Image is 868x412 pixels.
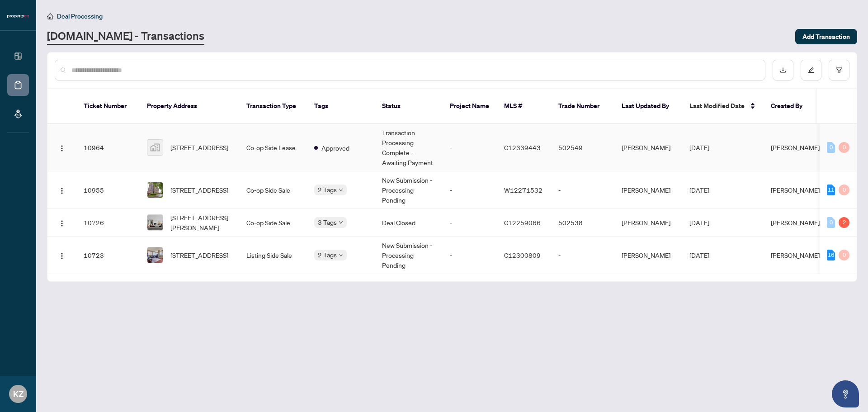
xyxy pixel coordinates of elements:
[147,215,163,230] img: thumbnail-img
[827,142,835,153] div: 0
[239,171,307,209] td: Co-op Side Sale
[57,12,103,20] span: Deal Processing
[140,89,239,124] th: Property Address
[13,388,24,400] span: KZ
[827,250,835,260] div: 16
[689,251,709,259] span: [DATE]
[614,89,682,124] th: Last Updated By
[170,250,228,260] span: [STREET_ADDRESS]
[614,171,682,209] td: [PERSON_NAME]
[318,185,337,195] span: 2 Tags
[239,237,307,274] td: Listing Side Sale
[47,28,204,45] a: [DOMAIN_NAME] - Transactions
[170,142,228,152] span: [STREET_ADDRESS]
[802,29,850,44] span: Add Transaction
[836,67,842,73] span: filter
[339,253,343,257] span: down
[307,89,375,124] th: Tags
[551,89,614,124] th: Trade Number
[827,217,835,228] div: 0
[47,13,53,19] span: home
[827,185,835,195] div: 11
[443,237,497,274] td: -
[58,252,66,260] img: Logo
[147,247,163,263] img: thumbnail-img
[443,171,497,209] td: -
[839,217,849,228] div: 2
[318,250,337,260] span: 2 Tags
[443,124,497,171] td: -
[780,67,786,73] span: download
[551,171,614,209] td: -
[339,220,343,225] span: down
[443,89,497,124] th: Project Name
[147,140,163,155] img: thumbnail-img
[504,218,541,227] span: C12259066
[689,101,745,111] span: Last Modified Date
[504,251,541,259] span: C12300809
[55,215,69,230] button: Logo
[55,183,69,197] button: Logo
[614,237,682,274] td: [PERSON_NAME]
[7,14,29,19] img: logo
[829,60,849,81] button: filter
[239,209,307,237] td: Co-op Side Sale
[795,29,857,44] button: Add Transaction
[170,213,232,232] span: [STREET_ADDRESS][PERSON_NAME]
[771,143,820,152] span: [PERSON_NAME]
[76,209,140,237] td: 10726
[839,142,849,153] div: 0
[504,143,541,152] span: C12339443
[682,89,764,124] th: Last Modified Date
[551,237,614,274] td: -
[551,124,614,171] td: 502549
[801,60,821,81] button: edit
[239,89,307,124] th: Transaction Type
[689,218,709,227] span: [DATE]
[839,185,849,195] div: 0
[58,220,66,227] img: Logo
[318,217,337,227] span: 3 Tags
[808,67,814,73] span: edit
[58,145,66,152] img: Logo
[76,124,140,171] td: 10964
[76,89,140,124] th: Ticket Number
[339,188,343,192] span: down
[773,60,793,81] button: download
[375,209,443,237] td: Deal Closed
[614,209,682,237] td: [PERSON_NAME]
[375,171,443,209] td: New Submission - Processing Pending
[375,124,443,171] td: Transaction Processing Complete - Awaiting Payment
[170,185,228,195] span: [STREET_ADDRESS]
[76,237,140,274] td: 10723
[497,89,551,124] th: MLS #
[771,218,820,227] span: [PERSON_NAME]
[375,89,443,124] th: Status
[321,143,349,153] span: Approved
[55,248,69,262] button: Logo
[771,186,820,194] span: [PERSON_NAME]
[771,251,820,259] span: [PERSON_NAME]
[147,182,163,198] img: thumbnail-img
[839,250,849,260] div: 0
[551,209,614,237] td: 502538
[614,124,682,171] td: [PERSON_NAME]
[443,209,497,237] td: -
[689,143,709,152] span: [DATE]
[689,186,709,194] span: [DATE]
[55,140,69,155] button: Logo
[239,124,307,171] td: Co-op Side Lease
[58,187,66,194] img: Logo
[764,89,818,124] th: Created By
[76,171,140,209] td: 10955
[832,380,859,407] button: Open asap
[375,237,443,274] td: New Submission - Processing Pending
[504,186,542,194] span: W12271532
